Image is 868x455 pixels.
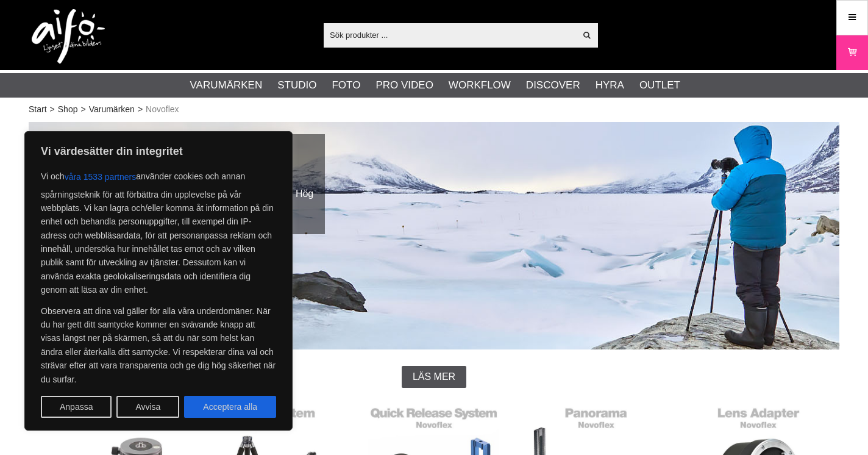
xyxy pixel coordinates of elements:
[29,103,47,116] a: Start
[89,103,135,116] a: Varumärken
[190,77,263,93] a: Varumärken
[449,77,511,93] a: Workflow
[41,304,276,386] p: Observera att dina val gäller för alla våra underdomäner. När du har gett ditt samtycke kommer en...
[332,77,360,93] a: Foto
[116,396,179,418] button: Avvisa
[596,77,624,93] a: Hyra
[41,166,276,297] p: Vi och använder cookies och annan spårningsteknik för att förbättra din upplevelse på vår webbpla...
[24,131,293,431] div: Vi värdesätter din integritet
[413,371,455,382] span: Läs mer
[138,103,143,116] span: >
[184,396,276,418] button: Acceptera alla
[639,77,680,93] a: Outlet
[526,77,580,93] a: Discover
[41,144,276,159] p: Vi värdesätter din integritet
[375,77,433,93] a: Pro Video
[58,103,78,116] a: Shop
[80,103,85,116] span: >
[65,166,137,188] button: våra 1533 partners
[29,122,839,349] img: Novoflex – The Innovation Brand
[50,103,55,116] span: >
[146,103,179,116] span: Novoflex
[277,77,316,93] a: Studio
[41,396,112,418] button: Anpassa
[324,26,575,44] input: Sök produkter ...
[32,9,105,64] img: logo.png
